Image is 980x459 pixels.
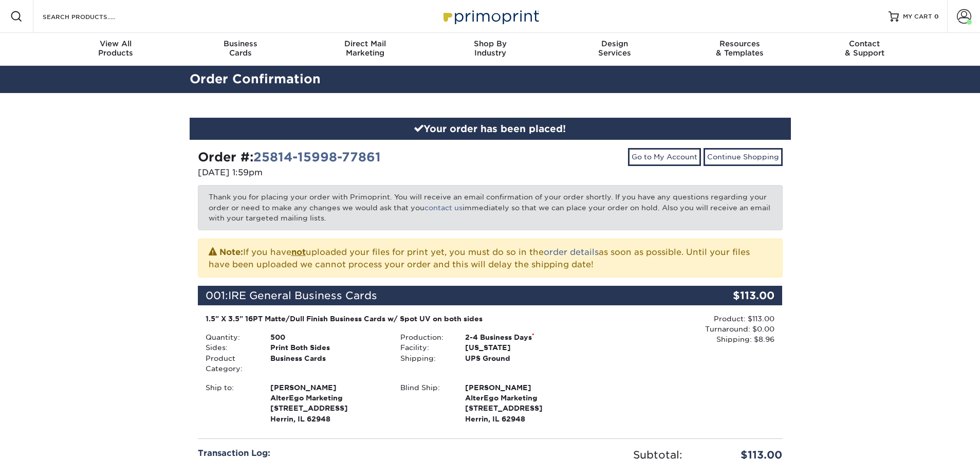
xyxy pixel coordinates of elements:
[685,286,783,305] div: $113.00
[198,382,263,425] div: Ship to:
[393,332,457,342] div: Production:
[263,353,393,374] div: Business Cards
[190,118,791,140] div: Your order has been placed!
[206,314,580,324] div: 1.5" X 3.5" 16PT Matte/Dull Finish Business Cards w/ Spot UV on both sides
[178,39,303,48] span: Business
[677,33,802,66] a: Resources& Templates
[198,353,263,374] div: Product Category:
[457,332,587,342] div: 2-4 Business Days
[198,167,483,179] p: [DATE] 1:59pm
[677,39,802,48] span: Resources
[53,39,178,58] div: Products
[552,39,677,58] div: Services
[552,33,677,66] a: DesignServices
[270,403,385,413] span: [STREET_ADDRESS]
[424,204,463,212] a: contact us
[42,10,142,23] input: SEARCH PRODUCTS.....
[704,148,783,166] a: Continue Shopping
[465,393,580,403] span: AlterEgo Marketing
[802,39,927,48] span: Contact
[303,39,428,48] span: Direct Mail
[178,33,303,66] a: BusinessCards
[552,39,677,48] span: Design
[270,382,385,393] span: [PERSON_NAME]
[587,314,774,345] div: Product: $113.00 Turnaround: $0.00 Shipping: $8.96
[178,39,303,58] div: Cards
[219,247,243,257] strong: Note:
[439,5,542,27] img: Primoprint
[198,185,783,230] p: Thank you for placing your order with Primoprint. You will receive an email confirmation of your ...
[270,393,385,403] span: AlterEgo Marketing
[802,33,927,66] a: Contact& Support
[544,247,599,257] a: order details
[802,39,927,58] div: & Support
[303,39,428,58] div: Marketing
[209,245,772,271] p: If you have uploaded your files for print yet, you must do so in the as soon as possible. Until y...
[270,382,385,423] strong: Herrin, IL 62948
[198,286,685,305] div: 001:
[428,33,552,66] a: Shop ByIndustry
[457,342,587,353] div: [US_STATE]
[393,382,457,425] div: Blind Ship:
[53,39,178,48] span: View All
[903,12,932,21] span: MY CART
[628,148,701,166] a: Go to My Account
[465,403,580,413] span: [STREET_ADDRESS]
[457,353,587,363] div: UPS Ground
[934,13,939,20] span: 0
[53,33,178,66] a: View AllProducts
[393,353,457,363] div: Shipping:
[291,247,306,257] b: not
[263,332,393,342] div: 500
[182,70,799,89] h2: Order Confirmation
[465,382,580,423] strong: Herrin, IL 62948
[677,39,802,58] div: & Templates
[263,342,393,353] div: Print Both Sides
[253,150,381,164] a: 25814-15998-77861
[428,39,552,48] span: Shop By
[393,342,457,353] div: Facility:
[428,39,552,58] div: Industry
[228,289,377,302] span: IRE General Business Cards
[465,382,580,393] span: [PERSON_NAME]
[198,332,263,342] div: Quantity:
[198,342,263,353] div: Sides:
[198,150,381,164] strong: Order #:
[303,33,428,66] a: Direct MailMarketing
